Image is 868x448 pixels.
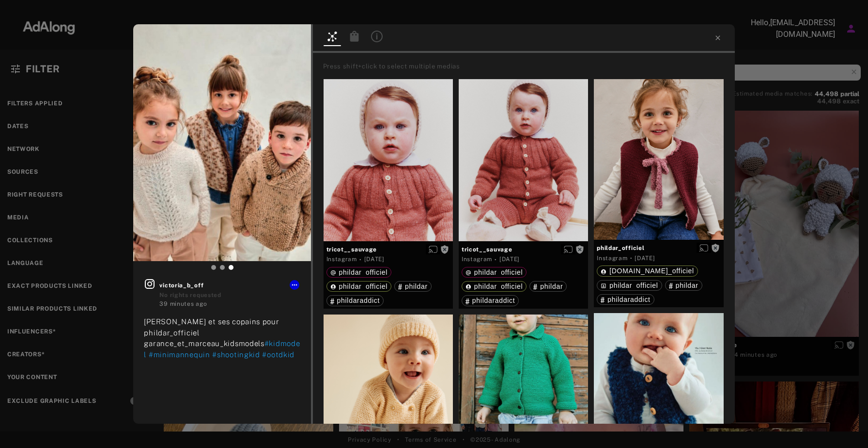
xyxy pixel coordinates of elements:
div: phildar [669,282,698,289]
div: happywool.com_officiel [601,267,694,274]
span: No rights requested [159,292,221,299]
span: · [630,254,633,262]
span: phildar_officiel [474,282,523,290]
iframe: Chat Widget [820,401,868,448]
div: phildar_officiel [465,283,523,290]
span: victoria_b_off [159,281,300,290]
div: phildar_officiel [465,269,523,276]
div: Instagram [597,254,627,263]
span: tricot__sauvage [326,245,450,254]
time: 2025-01-31T13:51:29.000Z [499,256,520,263]
span: tricot__sauvage [462,245,585,254]
span: phildar_officiel [339,268,387,276]
span: phildar_officiel [339,282,387,290]
div: phildaraddict [465,297,515,304]
div: phildar [533,283,563,290]
span: phildaraddict [472,297,515,304]
span: phildar [676,282,698,289]
span: [DOMAIN_NAME]_officiel [609,267,694,275]
div: Instagram [462,255,492,264]
img: INS_DOGOOkRjNYw_2 [133,24,310,261]
span: #ootdkid [262,350,294,359]
span: Rights not requested [575,246,584,252]
time: 2025-09-02T10:53:59.000Z [159,300,207,307]
div: phildaraddict [330,297,380,304]
div: phildar_officiel [330,283,387,290]
span: · [495,256,497,264]
span: phildar [405,282,428,290]
span: phildaraddict [337,297,380,304]
button: Enable diffusion on this media [697,243,711,253]
span: [PERSON_NAME] et ses copains pour phildar_officiel garance_et_marceau_kidsmodels [144,317,279,348]
div: phildar_officiel [330,269,387,276]
div: phildar_officiel [601,282,658,289]
span: #shootingkid [212,350,260,359]
span: · [359,256,362,264]
span: #minimannequin [149,350,210,359]
span: phildaraddict [607,296,651,303]
div: phildaraddict [601,296,651,303]
div: phildar [398,283,428,290]
div: Widget de chat [820,401,868,448]
div: Instagram [326,255,357,264]
span: phildar_officiel [597,244,720,252]
span: #kidmodel [144,339,300,359]
button: Enable diffusion on this media [426,244,440,254]
span: phildar_officiel [609,282,658,289]
span: Rights not requested [440,246,449,252]
time: 2025-08-16T06:00:23.000Z [635,255,655,262]
button: Enable diffusion on this media [561,244,575,254]
div: Press shift+click to select multiple medias [323,62,731,71]
span: phildar [540,282,563,290]
time: 2025-01-31T13:51:29.000Z [364,256,385,263]
span: Rights not requested [711,244,720,251]
span: phildar_officiel [474,268,523,276]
